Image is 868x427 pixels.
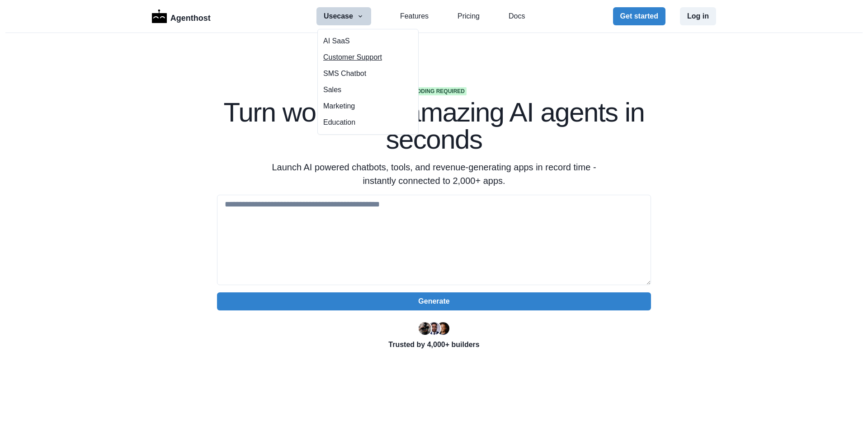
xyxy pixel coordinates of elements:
p: Trusted by 4,000+ builders [217,339,651,350]
p: Launch AI powered chatbots, tools, and revenue-generating apps in record time - instantly connect... [260,160,608,188]
a: SMS Chatbot [318,66,418,82]
img: Ryan Florence [419,322,431,335]
a: Docs [509,11,525,22]
a: Pricing [458,11,480,22]
button: Customer Support [318,49,418,66]
button: Education [318,114,418,131]
img: Logo [152,9,167,23]
a: Features [400,11,429,22]
img: Segun Adebayo [428,322,440,335]
button: Sales [318,82,418,98]
button: Get started [613,7,665,25]
button: Usecase [316,7,371,25]
button: AI SaaS [318,33,418,49]
img: Kent Dodds [437,322,449,335]
a: LogoAgenthost [152,9,211,24]
p: Agenthost [170,9,211,24]
button: Generate [217,292,651,310]
span: No coding required [401,87,467,95]
button: Log in [680,7,716,25]
h1: Turn words into amazing AI agents in seconds [217,99,651,153]
button: Marketing [318,98,418,114]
